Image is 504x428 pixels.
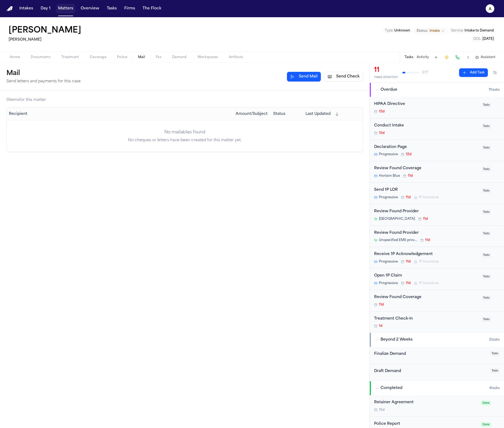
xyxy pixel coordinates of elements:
h1: [PERSON_NAME] [9,26,81,36]
span: Todo [481,145,491,150]
button: Recipient [9,111,27,117]
div: Open task: Send 1P LOR [370,183,504,204]
div: Open task: Review Found Coverage [370,290,504,312]
p: Send letters and payments for this case [6,79,81,84]
button: Tasks [105,4,119,13]
div: Open task: Review Found Provider [370,226,504,247]
span: Todo [481,210,491,215]
span: 11d [423,217,428,221]
span: Overdue [381,87,397,93]
span: Done [481,422,491,427]
button: Send Check [324,72,363,82]
span: Fax [156,55,161,59]
div: Review Found Coverage [374,294,478,300]
div: Police Report [374,421,478,427]
a: Home [6,6,13,11]
span: Status [273,111,285,117]
div: Review Found Provider [374,230,478,236]
div: Open task: Retainer Agreement [370,395,504,417]
button: Last Updated [306,111,339,117]
div: No cheques or letters have been created for this matter yet. [7,138,363,143]
div: 11 [374,66,398,75]
span: Intake to Demand [464,29,494,32]
span: Todo [490,368,500,373]
button: Matters [56,4,75,13]
span: 15d [379,131,385,135]
button: Edit DOL: 2025-08-08 [472,36,495,42]
button: Overdue11tasks [370,83,504,97]
span: Beyond 2 Weeks [381,337,413,342]
span: Horizon Blue [379,174,400,178]
span: Documents [31,55,51,59]
span: 1P Insurance [419,260,439,264]
span: Assistant [481,55,495,59]
span: 15d [379,109,385,114]
button: Day 1 [38,4,53,13]
div: Draft Demand [374,368,487,374]
span: Workspaces [197,55,218,59]
button: Edit matter name [9,26,81,36]
button: Edit Service: Intake to Demand [449,28,495,33]
span: Progressive [379,195,398,200]
span: 1P Insurance [419,281,439,285]
span: 11d [425,238,430,242]
div: Treatment Check-In [374,316,478,322]
span: 11d [408,174,413,178]
span: Treatment [61,55,79,59]
div: No mailables found [7,129,363,136]
span: Completed [381,385,402,391]
button: Add Task [432,54,440,61]
div: Review Found Coverage [374,165,478,172]
span: Artifacts [229,55,243,59]
div: HIPAA Directive [374,101,478,107]
span: Progressive [379,281,398,285]
span: 11d [406,281,411,285]
button: The Flock [140,4,164,13]
span: 11 task s [489,88,500,92]
div: Open task: Review Found Coverage [370,161,504,183]
button: Hide completed tasks (⌘⇧H) [490,68,500,77]
span: Home [10,55,20,59]
span: Todo [481,253,491,258]
button: Amount/Subject [236,111,268,117]
span: Todo [481,188,491,193]
div: Conduct Intake [374,123,478,129]
span: Intake [430,29,440,33]
span: 11d [379,303,384,307]
div: 0 item s for this matter [6,97,46,103]
span: Status: [417,29,428,33]
span: DOL : [473,37,482,41]
div: Open task: Receive 1P Acknowledgement [370,247,504,268]
div: Retainer Agreement [374,399,478,406]
span: 11d [406,260,411,264]
div: Receive 1P Acknowledgement [374,251,478,257]
button: Activity [417,55,429,59]
button: Send Mail [287,72,321,82]
a: Intakes [17,4,35,13]
div: Review Found Provider [374,208,478,215]
button: Edit Type: Unknown [383,28,412,33]
button: Firms [122,4,137,13]
img: Finch Logo [6,6,13,11]
span: Unspecified EMS provider in [GEOGRAPHIC_DATA], [GEOGRAPHIC_DATA] [379,238,417,242]
span: [DATE] [482,37,494,41]
span: Todo [481,167,491,172]
button: Beyond 2 Weeks2tasks [370,333,504,347]
span: Progressive [379,260,398,264]
span: Unknown [394,29,410,32]
button: Overview [79,4,101,13]
span: Todo [490,351,500,356]
button: Completed4tasks [370,381,504,395]
span: Service : [451,29,464,32]
span: Done [481,401,491,406]
span: Todo [481,124,491,129]
div: Open task: Finalize Demand [370,347,504,364]
span: Police [117,55,127,59]
span: Todo [481,295,491,300]
h1: Mail [6,69,81,78]
div: Open task: Declaration Page [370,140,504,161]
